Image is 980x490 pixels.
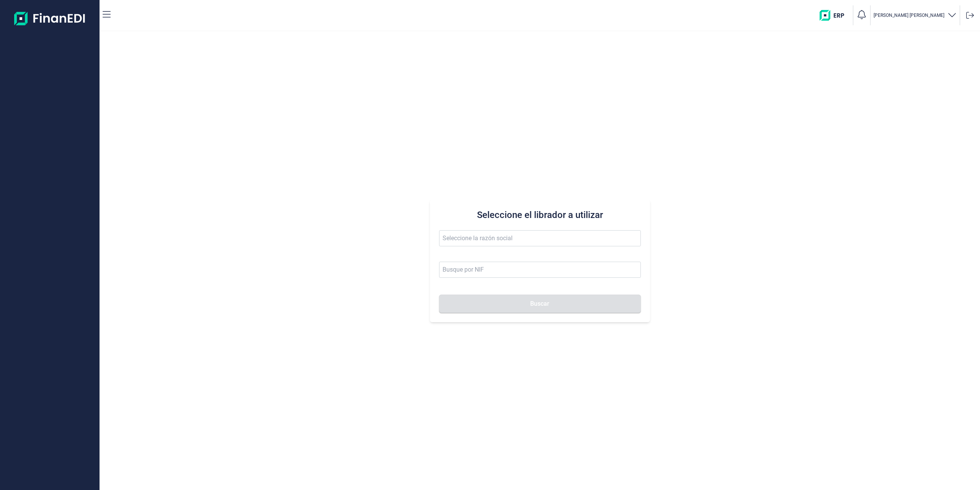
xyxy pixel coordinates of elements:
img: Logo de aplicación [14,6,86,31]
button: Buscar [439,295,641,313]
span: Buscar [530,301,549,306]
input: Busque por NIF [439,262,641,278]
h3: Seleccione el librador a utilizar [439,209,641,221]
input: Seleccione la razón social [439,230,641,246]
button: [PERSON_NAME] [PERSON_NAME] [874,10,957,21]
p: [PERSON_NAME] [PERSON_NAME] [874,12,944,18]
img: erp [820,10,850,21]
